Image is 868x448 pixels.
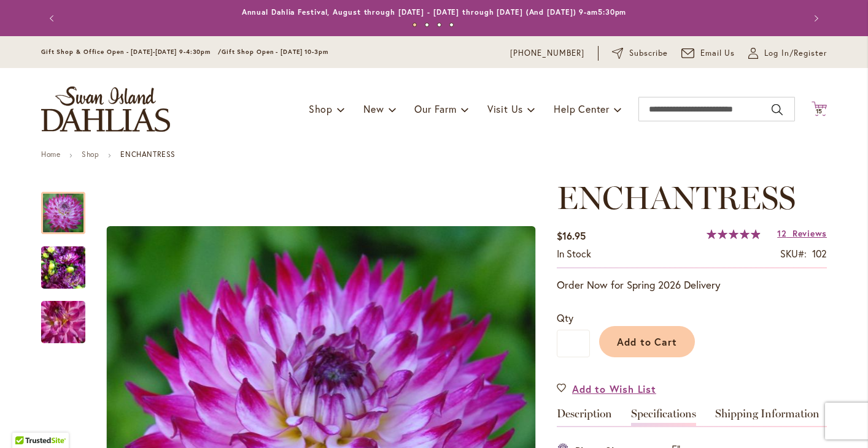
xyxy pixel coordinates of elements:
[777,227,827,239] a: 12 Reviews
[413,23,417,27] button: 1 of 4
[82,150,99,159] a: Shop
[557,178,796,217] span: ENCHANTRESS
[572,382,656,396] span: Add to Wish List
[599,326,695,357] button: Add to Cart
[629,47,668,59] span: Subscribe
[557,278,827,292] p: Order Now for Spring 2026 Delivery
[510,47,584,59] a: [PHONE_NUMBER]
[617,335,678,348] span: Add to Cart
[449,23,454,27] button: 4 of 4
[19,284,107,360] img: Enchantress
[41,234,98,289] div: Enchantress
[554,102,610,115] span: Help Center
[363,102,384,115] span: New
[612,47,668,59] a: Subscribe
[41,6,66,31] button: Previous
[764,47,827,59] span: Log In/Register
[41,238,85,297] img: Enchantress
[222,48,328,56] span: Gift Shop Open - [DATE] 10-3pm
[812,101,827,118] button: 15
[792,227,827,239] span: Reviews
[748,47,827,59] a: Log In/Register
[802,6,827,31] button: Next
[41,86,170,132] a: store logo
[41,48,222,56] span: Gift Shop & Office Open - [DATE]-[DATE] 9-4:30pm /
[9,404,44,439] iframe: Launch Accessibility Center
[425,23,429,27] button: 2 of 4
[557,311,573,324] span: Qty
[715,408,820,426] a: Shipping Information
[487,102,523,115] span: Visit Us
[437,23,441,27] button: 3 of 4
[816,107,823,115] span: 15
[700,47,735,59] span: Email Us
[120,150,176,159] strong: ENCHANTRESS
[707,229,761,239] div: 98%
[557,408,612,426] a: Description
[41,180,98,234] div: Enchantress
[557,382,656,396] a: Add to Wish List
[557,229,586,242] span: $16.95
[414,102,456,115] span: Our Farm
[780,247,807,260] strong: SKU
[242,7,627,17] a: Annual Dahlia Festival, August through [DATE] - [DATE] through [DATE] (And [DATE]) 9-am5:30pm
[41,289,85,343] div: Enchantress
[631,408,696,426] a: Specifications
[557,247,591,261] div: Availability
[812,247,827,261] div: 102
[777,227,786,239] span: 12
[681,47,735,59] a: Email Us
[309,102,333,115] span: Shop
[557,247,591,260] span: In stock
[41,150,60,159] a: Home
